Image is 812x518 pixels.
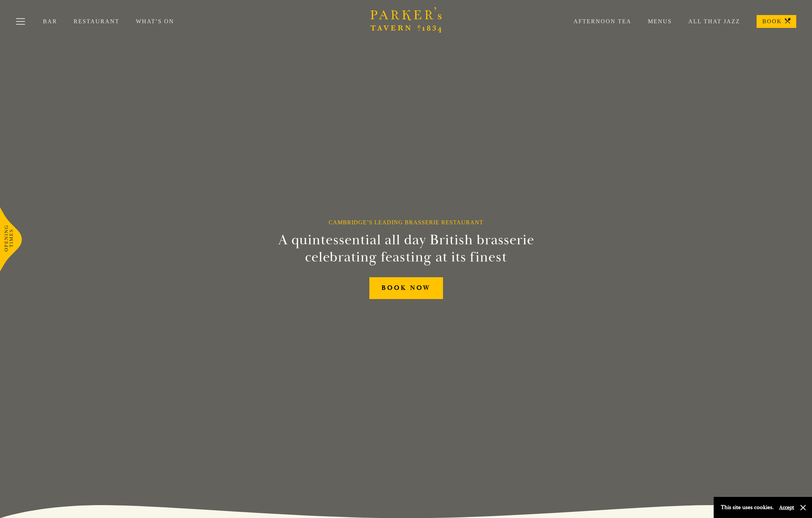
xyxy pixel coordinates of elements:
[329,219,483,226] h1: Cambridge’s Leading Brasserie Restaurant
[779,504,794,511] button: Accept
[721,502,774,513] p: This site uses cookies.
[243,231,569,266] h2: A quintessential all day British brasserie celebrating feasting at its finest
[799,504,807,511] button: Close and accept
[369,277,443,299] a: BOOK NOW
